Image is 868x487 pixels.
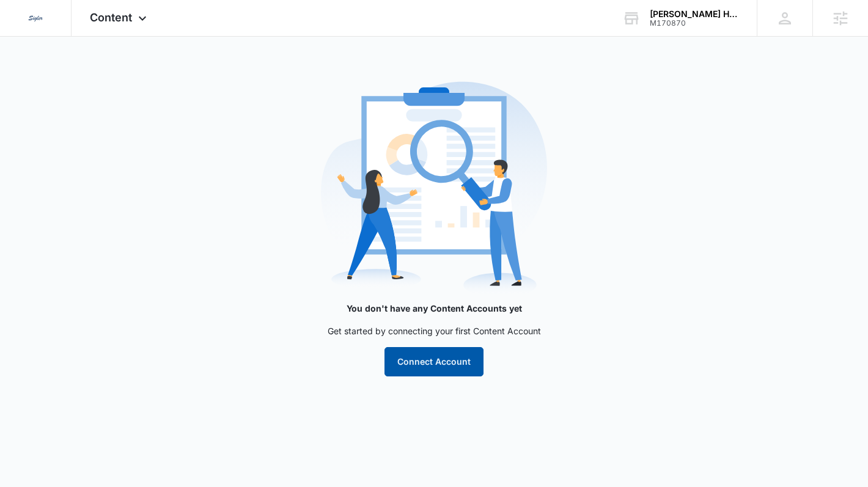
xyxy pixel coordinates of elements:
[384,347,484,376] button: Connect Account
[24,7,46,29] img: Sigler Corporate
[650,9,739,19] div: account name
[189,324,679,337] p: Get started by connecting your first Content Account
[90,11,132,24] span: Content
[650,19,739,27] div: account id
[321,76,547,302] img: no-preview.svg
[189,302,679,315] p: You don't have any Content Accounts yet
